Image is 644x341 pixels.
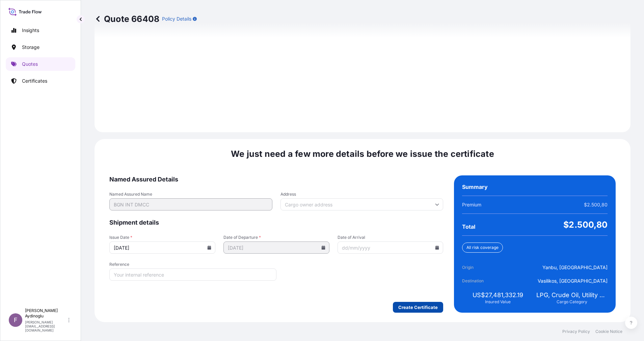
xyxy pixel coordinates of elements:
[338,241,444,254] input: dd/mm/yyyy
[223,235,329,240] span: Date of Departure
[109,241,215,254] input: dd/mm/yyyy
[109,268,276,281] input: Your internal reference
[538,278,608,284] span: Vasilikos, [GEOGRAPHIC_DATA]
[462,264,500,271] span: Origin
[462,243,503,253] div: All risk coverage
[109,175,443,183] span: Named Assured Details
[109,235,215,240] span: Issue Date
[6,24,75,37] a: Insights
[338,235,444,240] span: Date of Arrival
[485,299,511,305] span: Insured Value
[109,219,443,227] span: Shipment details
[473,291,523,299] span: US$27,481,332.19
[162,16,191,22] p: Policy Details
[25,308,67,319] p: [PERSON_NAME] Aydinoglu
[6,74,75,88] a: Certificates
[22,27,39,34] p: Insights
[280,192,444,197] span: Address
[462,278,500,284] span: Destination
[557,299,587,305] span: Cargo Category
[462,223,475,230] span: Total
[22,44,39,51] p: Storage
[14,317,18,323] span: F
[595,329,622,334] a: Cookie Notice
[109,192,272,197] span: Named Assured Name
[584,201,608,208] span: $2.500,80
[22,61,38,67] p: Quotes
[563,219,608,230] span: $2.500,80
[22,78,47,84] p: Certificates
[231,148,494,159] span: We just need a few more details before we issue the certificate
[462,183,488,190] span: Summary
[95,13,159,24] p: Quote 66408
[223,241,329,254] input: dd/mm/yyyy
[109,262,276,267] span: Reference
[562,329,590,334] a: Privacy Policy
[536,291,608,299] span: LPG, Crude Oil, Utility Fuel, Mid Distillates and Specialities, Fertilisers
[542,264,608,271] span: Yanbu, [GEOGRAPHIC_DATA]
[398,304,438,311] p: Create Certificate
[6,57,75,71] a: Quotes
[393,302,443,313] button: Create Certificate
[25,320,67,332] p: [PERSON_NAME][EMAIL_ADDRESS][DOMAIN_NAME]
[462,201,481,208] span: Premium
[280,198,444,210] input: Cargo owner address
[6,40,75,54] a: Storage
